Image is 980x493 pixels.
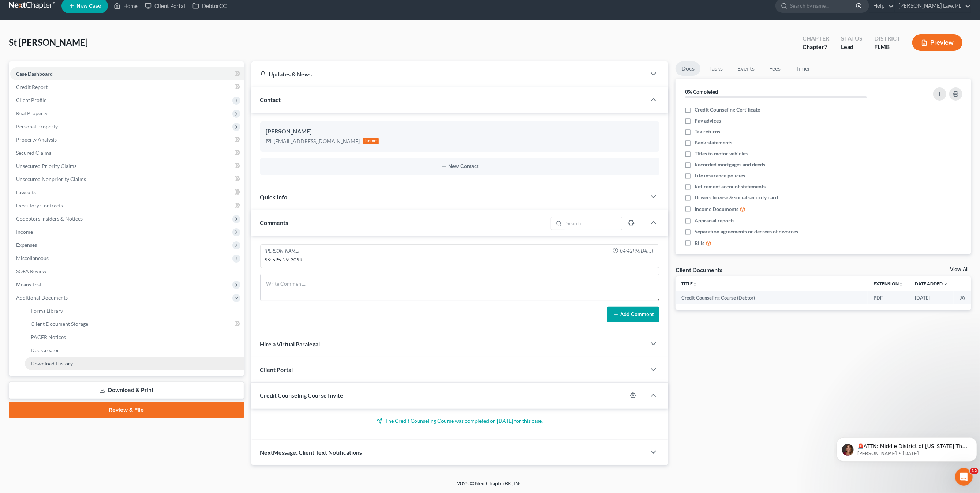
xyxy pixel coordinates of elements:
a: PACER Notices [25,331,244,344]
a: Forms Library [25,304,244,317]
td: Credit Counseling Course (Debtor) [676,291,868,304]
span: Unsecured Nonpriority Claims [16,176,86,182]
span: Credit Counseling Certificate [695,106,760,113]
a: Timer [790,61,816,76]
a: Credit Report [10,80,244,94]
span: Client Profile [16,97,46,103]
iframe: Intercom live chat [955,468,973,486]
a: Review & File [9,402,244,418]
span: Income Documents [695,206,738,213]
a: Property Analysis [10,133,244,146]
div: [EMAIL_ADDRESS][DOMAIN_NAME] [274,138,360,145]
td: PDF [868,291,909,304]
span: Contact [260,96,281,103]
i: unfold_more [899,282,903,286]
a: Doc Creator [25,344,244,357]
span: Unsecured Priority Claims [16,163,76,169]
a: Case Dashboard [10,67,244,80]
a: Client Document Storage [25,317,244,331]
div: Updates & News [260,70,637,78]
span: PACER Notices [31,334,66,340]
a: Secured Claims [10,146,244,159]
iframe: Intercom notifications message [834,422,980,473]
span: Expenses [16,242,37,248]
span: Hire a Virtual Paralegal [260,340,320,347]
a: Events [732,61,760,76]
span: Recorded mortgages and deeds [695,161,765,168]
span: Comments [260,219,288,226]
a: Docs [676,61,700,76]
span: Client Portal [260,366,293,373]
span: New Case [76,3,101,9]
div: Chapter [803,43,829,51]
span: Means Test [16,281,41,287]
span: SOFA Review [16,268,46,274]
div: Status [841,34,863,43]
a: Date Added expand_more [915,281,948,286]
span: St [PERSON_NAME] [9,37,88,48]
strong: 0% Completed [685,89,718,95]
span: Titles to motor vehicles [695,150,748,157]
a: SOFA Review [10,265,244,278]
div: Lead [841,43,863,51]
div: District [874,34,901,43]
span: Forms Library [31,308,63,314]
span: Bank statements [695,139,732,146]
span: Credit Report [16,84,48,90]
span: 7 [824,43,827,50]
span: Pay advices [695,117,721,124]
i: unfold_more [693,282,697,286]
span: Quick Info [260,193,288,200]
span: NextMessage: Client Text Notifications [260,449,362,456]
span: Codebtors Insiders & Notices [16,215,83,222]
div: Chapter [803,34,829,43]
div: FLMB [874,43,901,51]
span: Credit Counseling Course Invite [260,392,344,399]
i: expand_more [943,282,948,286]
div: Client Documents [676,266,722,274]
span: Additional Documents [16,294,68,301]
div: home [363,138,379,144]
div: SS: 595-29-3099 [265,256,655,263]
span: Income [16,229,33,235]
span: Personal Property [16,123,58,129]
button: Preview [912,34,962,51]
a: Tasks [703,61,729,76]
a: View All [950,267,968,272]
span: Property Analysis [16,136,57,143]
span: Executory Contracts [16,202,63,208]
div: [PERSON_NAME] [265,248,300,255]
div: [PERSON_NAME] [266,127,654,136]
span: Secured Claims [16,150,51,156]
span: Lawsuits [16,189,36,195]
input: Search... [564,217,622,230]
span: 04:42PM[DATE] [620,248,653,255]
span: Client Document Storage [31,321,88,327]
a: Unsecured Priority Claims [10,159,244,173]
span: Appraisal reports [695,217,734,224]
span: Life insurance policies [695,172,745,179]
a: Titleunfold_more [681,281,697,286]
span: Drivers license & social security card [695,194,778,201]
button: New Contact [266,163,654,169]
span: Retirement account statements [695,183,766,190]
span: Case Dashboard [16,71,53,77]
span: Doc Creator [31,347,59,353]
span: Separation agreements or decrees of divorces [695,228,798,235]
span: Download History [31,360,73,366]
a: Executory Contracts [10,199,244,212]
a: Fees [763,61,787,76]
span: Real Property [16,110,48,116]
span: Miscellaneous [16,255,49,261]
button: Add Comment [607,307,659,322]
span: 12 [970,468,979,474]
td: [DATE] [909,291,954,304]
div: 2025 © NextChapterBK, INC [281,480,699,493]
a: Lawsuits [10,186,244,199]
span: Bills [695,240,704,247]
a: Extensionunfold_more [874,281,903,286]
